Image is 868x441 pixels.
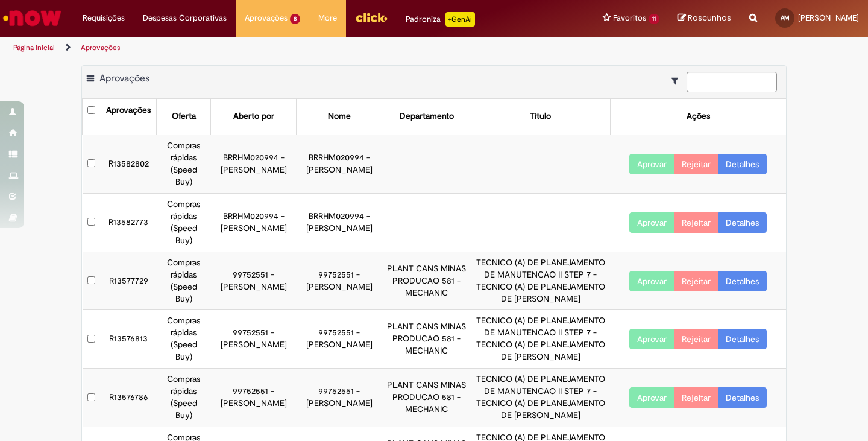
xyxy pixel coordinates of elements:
a: Detalhes [718,271,767,291]
button: Aprovar [629,271,675,291]
p: +GenAi [445,12,475,27]
td: R13576786 [101,369,156,427]
a: Aprovações [81,43,121,52]
span: [PERSON_NAME] [798,13,859,23]
td: R13582802 [101,135,156,193]
img: click_logo_yellow_360x200.png [355,8,388,27]
button: Rejeitar [674,387,719,408]
span: Aprovações [99,72,149,84]
td: BRRHM020994 - [PERSON_NAME] [297,135,382,193]
div: Aprovações [106,104,151,116]
span: 11 [649,14,659,24]
button: Aprovar [629,154,675,174]
td: 99752551 - [PERSON_NAME] [211,252,297,310]
div: Título [530,110,551,122]
th: Aprovações [101,99,156,135]
button: Aprovar [629,212,675,233]
button: Rejeitar [674,271,719,291]
ul: Trilhas de página [9,37,570,59]
a: Detalhes [718,387,767,408]
span: Favoritos [613,12,646,24]
td: TECNICO (A) DE PLANEJAMENTO DE MANUTENCAO II STEP 7 - TECNICO (A) DE PLANEJAMENTO DE [PERSON_NAME] [471,369,611,427]
button: Rejeitar [674,329,719,349]
span: Despesas Corporativas [143,12,227,24]
td: Compras rápidas (Speed Buy) [156,310,210,369]
img: ServiceNow [1,6,63,30]
td: R13582773 [101,193,156,252]
td: 99752551 - [PERSON_NAME] [211,310,297,369]
a: Página inicial [13,43,55,52]
td: BRRHM020994 - [PERSON_NAME] [211,193,297,252]
span: Rascunhos [688,12,731,24]
td: TECNICO (A) DE PLANEJAMENTO DE MANUTENCAO II STEP 7 - TECNICO (A) DE PLANEJAMENTO DE [PERSON_NAME] [471,310,611,369]
td: 99752551 - [PERSON_NAME] [297,369,382,427]
a: Detalhes [718,154,767,174]
div: Oferta [172,110,196,122]
span: More [318,12,337,24]
span: 8 [290,14,300,24]
td: PLANT CANS MINAS PRODUCAO 581 - MECHANIC [382,252,471,310]
td: R13576813 [101,310,156,369]
td: Compras rápidas (Speed Buy) [156,252,210,310]
td: TECNICO (A) DE PLANEJAMENTO DE MANUTENCAO II STEP 7 - TECNICO (A) DE PLANEJAMENTO DE [PERSON_NAME] [471,252,611,310]
td: PLANT CANS MINAS PRODUCAO 581 - MECHANIC [382,310,471,369]
td: R13577729 [101,252,156,310]
td: Compras rápidas (Speed Buy) [156,193,210,252]
div: Padroniza [406,12,475,27]
td: Compras rápidas (Speed Buy) [156,369,210,427]
button: Rejeitar [674,212,719,233]
i: Mostrar filtros para: Suas Solicitações [671,77,684,85]
td: BRRHM020994 - [PERSON_NAME] [211,135,297,193]
div: Departamento [400,110,454,122]
a: Detalhes [718,329,767,349]
span: Requisições [83,12,125,24]
button: Aprovar [629,387,675,408]
td: 99752551 - [PERSON_NAME] [211,369,297,427]
td: Compras rápidas (Speed Buy) [156,135,210,193]
td: PLANT CANS MINAS PRODUCAO 581 - MECHANIC [382,369,471,427]
div: Ações [687,110,710,122]
td: 99752551 - [PERSON_NAME] [297,252,382,310]
td: BRRHM020994 - [PERSON_NAME] [297,193,382,252]
td: 99752551 - [PERSON_NAME] [297,310,382,369]
a: Detalhes [718,212,767,233]
span: Aprovações [245,12,288,24]
div: Nome [328,110,351,122]
div: Aberto por [233,110,274,122]
span: AM [781,14,790,22]
button: Aprovar [629,329,675,349]
a: Rascunhos [678,13,731,24]
button: Rejeitar [674,154,719,174]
